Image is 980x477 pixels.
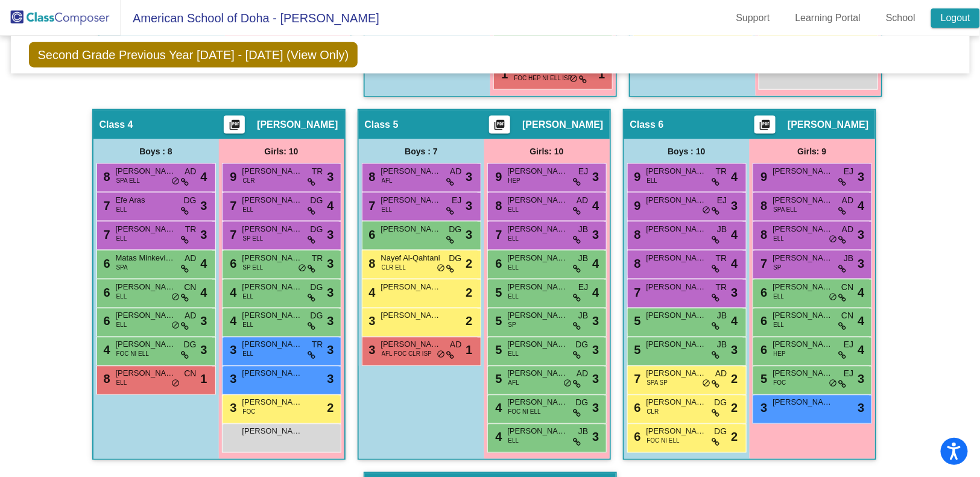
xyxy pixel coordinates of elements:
span: CN [841,281,853,294]
span: [PERSON_NAME] [116,368,176,380]
span: 8 [758,199,768,212]
span: [PERSON_NAME] [508,397,568,409]
span: [PERSON_NAME] [116,165,176,177]
span: DG [311,223,323,236]
span: Class 5 [365,119,399,131]
span: AD [185,165,196,178]
span: JB [578,252,588,265]
span: TR [716,252,727,265]
span: [PERSON_NAME] [381,310,441,322]
span: [PERSON_NAME] [381,281,441,293]
span: [PERSON_NAME] [508,165,568,177]
span: [PERSON_NAME] [242,426,303,438]
span: ELL [774,234,785,243]
span: [PERSON_NAME] [646,339,707,351]
span: 8 [631,228,641,241]
span: EJ [844,339,853,352]
span: Nayef Al-Qahtani [381,252,441,264]
span: 4 [731,312,738,330]
span: JB [717,223,727,236]
span: 3 [592,341,599,359]
span: ELL [243,292,254,301]
span: 4 [493,431,502,444]
div: Boys : 8 [93,139,219,163]
span: 8 [101,170,110,183]
mat-icon: picture_as_pdf [493,119,507,136]
span: ELL [508,263,519,272]
span: [PERSON_NAME] [788,119,868,131]
span: SP ELL [243,263,264,272]
span: [PERSON_NAME] [381,223,441,235]
span: do_not_disturb_alt [829,379,838,389]
span: 3 [200,312,207,330]
span: 5 [631,315,641,328]
span: 8 [631,257,641,270]
span: 5 [493,286,502,299]
span: FOC HEP NI ELL ISP [514,74,572,83]
span: 4 [200,168,207,186]
span: [PERSON_NAME] [116,281,176,293]
span: ELL [116,292,127,301]
span: 7 [758,257,768,270]
span: TR [312,339,323,352]
span: AD [185,252,196,265]
span: ELL [243,205,254,214]
span: do_not_disturb_alt [829,292,838,302]
span: TR [716,281,727,294]
span: [PERSON_NAME] [508,368,568,380]
button: Print Students Details [754,116,776,134]
span: [PERSON_NAME] [508,310,568,322]
span: 4 [327,197,334,215]
span: CN [841,310,853,323]
span: [PERSON_NAME] [242,397,303,409]
span: 3 [327,226,334,244]
span: do_not_disturb_alt [564,379,572,389]
span: ELL [508,205,519,214]
span: CLR ELL [382,263,406,272]
span: ELL [116,234,127,243]
span: DG [311,310,323,323]
span: [PERSON_NAME] [773,281,833,293]
span: DG [576,397,589,409]
span: EJ [844,165,853,178]
span: 3 [731,341,738,359]
span: SPA ELL [116,176,140,185]
span: [PERSON_NAME] [773,368,833,380]
span: do_not_disturb_alt [437,264,446,273]
span: American School of Doha - [PERSON_NAME] [121,8,379,28]
span: SPA SP [647,379,668,388]
span: AFL [382,176,393,185]
span: 3 [200,341,207,359]
span: 4 [731,226,738,244]
span: [PERSON_NAME] [773,252,833,264]
span: ELL [508,292,519,301]
span: [PERSON_NAME] [508,339,568,351]
span: 4 [200,254,207,273]
span: 4 [200,283,207,302]
span: FOC [243,408,256,417]
span: 3 [592,168,599,186]
span: CN [184,281,196,294]
span: SP [774,263,782,272]
span: EJ [578,165,588,178]
span: 3 [592,226,599,244]
span: AD [450,165,461,178]
span: SP ELL [243,234,264,243]
span: 6 [631,431,641,444]
span: [PERSON_NAME] [508,426,568,438]
span: DG [715,397,727,409]
span: Class 6 [630,119,664,131]
span: [PERSON_NAME] [381,165,441,177]
span: [PERSON_NAME] [646,194,707,206]
span: 5 [758,373,768,386]
span: 3 [858,370,864,388]
span: 3 [858,168,864,186]
span: 2 [466,254,472,273]
span: HEP [508,176,521,185]
span: TR [312,252,323,265]
span: do_not_disturb_alt [172,379,180,389]
span: JB [844,252,853,265]
span: [PERSON_NAME] [381,339,441,351]
span: AD [185,310,196,323]
span: Matas Minkevicius [116,252,176,264]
